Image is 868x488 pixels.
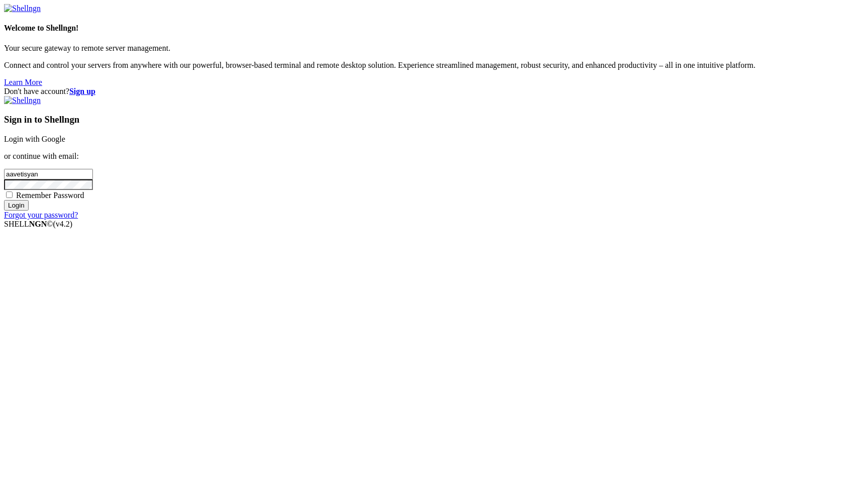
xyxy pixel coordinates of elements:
[16,191,84,200] span: Remember Password
[4,152,864,161] p: or continue with email:
[4,220,72,228] span: SHELL ©
[4,114,864,125] h3: Sign in to Shellngn
[4,135,65,143] a: Login with Google
[4,61,864,70] p: Connect and control your servers from anywhere with our powerful, browser-based terminal and remo...
[4,24,864,33] h4: Welcome to Shellngn!
[53,220,73,228] span: 4.2.0
[6,191,13,198] input: Remember Password
[4,200,29,211] input: Login
[4,169,93,179] input: Email address
[4,4,41,13] img: Shellngn
[29,220,47,228] b: NGN
[4,96,41,105] img: Shellngn
[4,87,864,96] div: Don't have account?
[69,87,95,95] a: Sign up
[4,44,864,53] p: Your secure gateway to remote server management.
[4,78,42,86] a: Learn More
[4,211,78,219] a: Forgot your password?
